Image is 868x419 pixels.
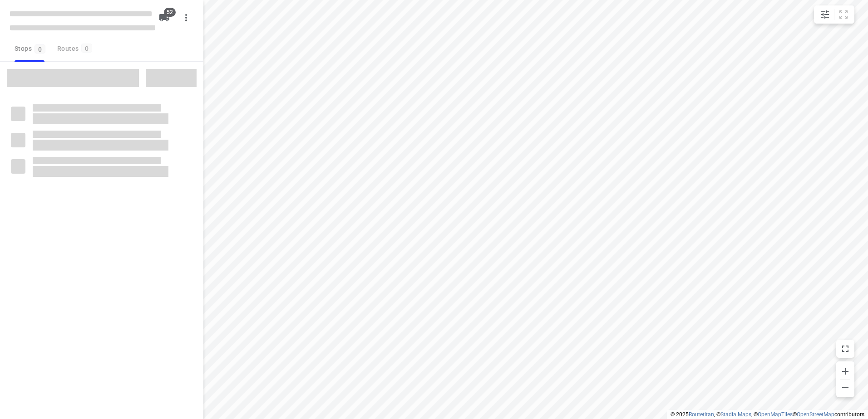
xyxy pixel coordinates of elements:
[758,411,793,418] a: OpenMapTiles
[720,411,751,418] a: Stadia Maps
[689,411,714,418] a: Routetitan
[671,411,864,418] li: © 2025 , © , © © contributors
[816,5,834,24] button: Map settings
[797,411,834,418] a: OpenStreetMap
[814,5,854,24] div: small contained button group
